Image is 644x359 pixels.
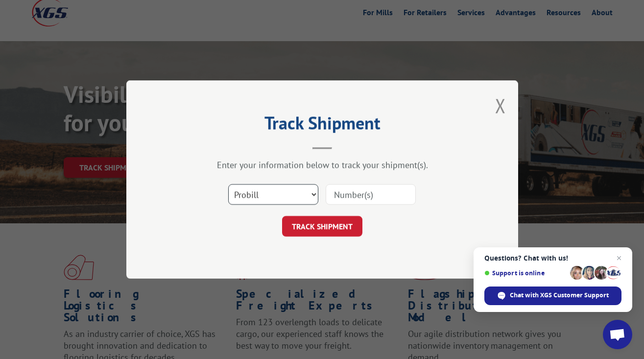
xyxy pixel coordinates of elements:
[613,252,625,264] span: Close chat
[175,116,469,135] h2: Track Shipment
[326,184,416,205] input: Number(s)
[484,254,621,262] span: Questions? Chat with us!
[484,269,567,277] span: Support is online
[282,216,362,237] button: TRACK SHIPMENT
[603,320,632,349] div: Open chat
[510,291,609,300] span: Chat with XGS Customer Support
[175,159,469,170] div: Enter your information below to track your shipment(s).
[484,287,621,305] div: Chat with XGS Customer Support
[495,93,506,119] button: Close modal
